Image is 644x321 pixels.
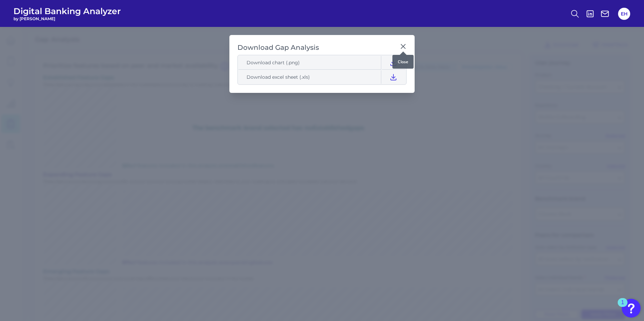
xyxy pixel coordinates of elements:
button: Open Resource Center, 1 new notification [622,299,641,318]
span: by [PERSON_NAME] [13,16,121,21]
span: Digital Banking Analyzer [13,6,121,16]
div: Close [392,55,414,69]
div: 1 [621,302,624,311]
td: Download chart (.png) [238,56,381,70]
td: Download excel sheet (.xls) [238,70,381,84]
h2: Download Gap Analysis [237,43,397,52]
button: EH [618,8,630,20]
